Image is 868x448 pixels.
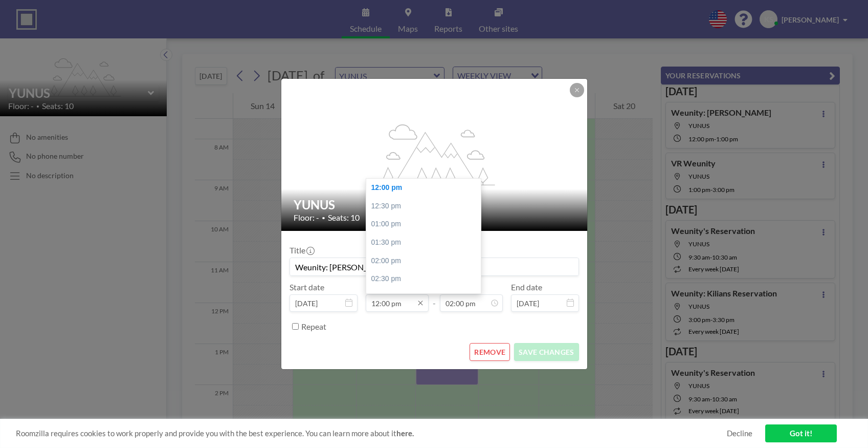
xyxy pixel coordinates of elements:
span: Roomzilla requires cookies to work properly and provide you with the best experience. You can lea... [16,429,727,438]
a: here. [396,429,414,438]
button: REMOVE [470,343,510,361]
a: Got it! [765,424,837,442]
label: End date [511,282,542,292]
label: Title [290,245,314,255]
input: (No title) [290,258,578,275]
span: - [433,286,436,308]
span: • [322,214,325,222]
label: Repeat [301,322,326,332]
div: 12:30 pm [366,197,481,216]
div: 12:00 pm [366,179,481,197]
div: 01:30 pm [366,233,481,252]
g: flex-grow: 1.2; [374,123,495,185]
div: 01:00 pm [366,215,481,233]
a: Decline [727,429,752,438]
span: Seats: 10 [328,212,360,223]
h2: YUNUS [294,197,576,212]
span: Floor: - [294,212,319,223]
div: 02:30 pm [366,270,481,288]
button: SAVE CHANGES [514,343,578,361]
div: 02:00 pm [366,252,481,270]
div: 03:00 pm [366,288,481,307]
label: Start date [290,282,324,292]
